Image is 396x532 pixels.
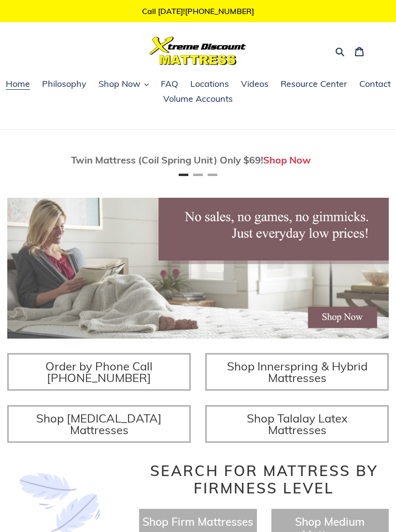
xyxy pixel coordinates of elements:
[247,411,348,437] span: Shop Talalay Latex Mattresses
[241,78,269,90] span: Videos
[7,405,191,443] a: Shop [MEDICAL_DATA] Mattresses
[161,78,178,90] span: FAQ
[190,78,229,90] span: Locations
[1,77,35,92] a: Home
[185,6,254,16] a: [PHONE_NUMBER]
[6,78,30,90] span: Home
[158,92,238,107] a: Volume Accounts
[150,462,378,497] span: Search for Mattress by Firmness Level
[359,78,391,90] span: Contact
[36,411,162,437] span: Shop [MEDICAL_DATA] Mattresses
[354,77,396,92] a: Contact
[42,78,86,90] span: Philosophy
[7,198,389,339] img: herobannermay2022-1652879215306_1200x.jpg
[193,174,203,176] button: Page 2
[281,78,347,90] span: Resource Center
[208,174,217,176] button: Page 3
[99,78,141,90] span: Shop Now
[94,77,154,92] button: Shop Now
[276,77,352,92] a: Resource Center
[185,77,234,92] a: Locations
[163,93,233,105] span: Volume Accounts
[142,515,253,529] a: Shop Firm Mattresses
[156,77,183,92] a: FAQ
[227,359,368,385] span: Shop Innerspring & Hybrid Mattresses
[263,154,311,166] a: Shop Now
[205,405,389,443] a: Shop Talalay Latex Mattresses
[45,359,153,385] span: Order by Phone Call [PHONE_NUMBER]
[179,174,188,176] button: Page 1
[37,77,91,92] a: Philosophy
[71,154,263,166] span: Twin Mattress (Coil Spring Unit) Only $69!
[7,353,191,391] a: Order by Phone Call [PHONE_NUMBER]
[205,353,389,391] a: Shop Innerspring & Hybrid Mattresses
[150,37,246,65] img: Xtreme Discount Mattress
[236,77,273,92] a: Videos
